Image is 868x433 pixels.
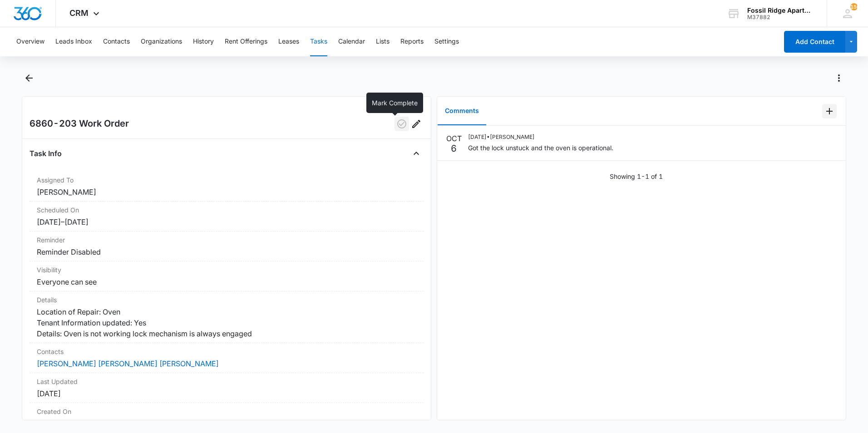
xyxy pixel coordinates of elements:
button: Back [22,71,36,85]
dt: Reminder [37,235,416,245]
span: CRM [69,8,89,18]
p: 6 [451,144,457,153]
dt: Created On [37,407,416,416]
div: Scheduled On[DATE]–[DATE] [30,202,424,231]
button: Close [409,146,424,161]
button: Edit [409,117,424,131]
dt: Contacts [37,347,416,356]
button: Lists [376,27,390,56]
dt: Assigned To [37,175,416,185]
dd: Location of Repair: Oven Tenant Information updated: Yes Details: Oven is not working lock mechan... [37,306,416,339]
dd: Everyone can see [37,276,416,287]
div: ReminderReminder Disabled [30,231,424,261]
button: Rent Offerings [225,27,267,56]
div: Last Updated[DATE] [30,373,424,403]
div: Mark Complete [366,93,423,113]
a: [PERSON_NAME] [PERSON_NAME] [PERSON_NAME] [37,359,219,368]
button: Comments [438,97,486,125]
span: 156 [850,3,858,10]
button: Leases [278,27,299,56]
button: Leads Inbox [55,27,92,56]
div: Assigned To[PERSON_NAME] [30,172,424,202]
button: History [193,27,214,56]
p: [DATE] • [PERSON_NAME] [468,133,613,141]
h4: Task Info [30,148,62,159]
dd: [PERSON_NAME] [37,187,416,197]
button: Calendar [338,27,365,56]
p: Showing 1-1 of 1 [610,172,663,181]
dd: Reminder Disabled [37,246,416,257]
button: Tasks [310,27,327,56]
dt: Scheduled On [37,205,416,215]
dd: [DATE] [37,388,416,399]
div: VisibilityEveryone can see [30,261,424,291]
button: Overview [16,27,44,56]
button: Contacts [103,27,130,56]
div: account name [747,7,814,14]
p: OCT [446,133,462,144]
button: Reports [400,27,424,56]
div: account id [747,14,814,20]
p: Got the lock unstuck and the oven is operational. [468,143,613,153]
button: Actions [832,71,846,85]
dt: Details [37,295,416,305]
button: Organizations [141,27,182,56]
dd: [DATE] – [DATE] [37,216,416,227]
h2: 6860-203 Work Order [30,117,129,131]
button: Settings [434,27,459,56]
div: Contacts[PERSON_NAME] [PERSON_NAME] [PERSON_NAME] [30,343,424,373]
dt: Visibility [37,265,416,275]
div: notifications count [850,3,858,10]
div: DetailsLocation of Repair: Oven Tenant Information updated: Yes Details: Oven is not working lock... [30,291,424,343]
dt: Last Updated [37,377,416,386]
dd: [DATE] [37,418,416,429]
button: Add Comment [822,104,837,118]
button: Add Contact [784,31,845,53]
div: Created On[DATE] [30,403,424,433]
